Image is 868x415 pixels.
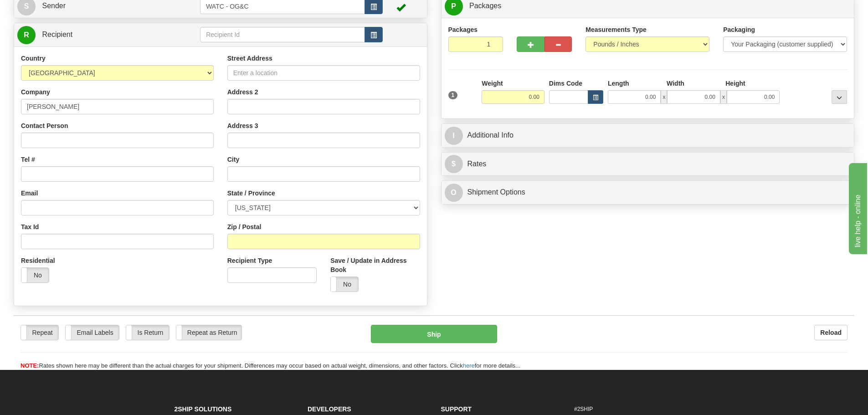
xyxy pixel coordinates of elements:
iframe: chat widget [847,161,867,254]
label: Is Return [126,325,169,340]
label: Width [667,79,684,88]
label: No [21,268,49,282]
h6: #2SHIP [574,406,694,412]
label: City [227,155,239,164]
strong: 2Ship Solutions [175,405,232,413]
label: Repeat as Return [176,325,241,340]
span: I [445,127,463,145]
label: Packaging [723,25,755,34]
span: Packages [469,2,501,10]
b: Reload [820,329,842,336]
div: Rates shown here may be different than the actual charges for your shipment. Differences may occu... [14,362,854,370]
button: Reload [814,325,847,340]
label: Country [21,54,46,63]
label: Residential [21,256,55,265]
a: R Recipient [17,26,180,44]
label: Length [608,79,629,88]
label: Email Labels [66,325,119,340]
span: $ [445,155,463,173]
label: Packages [448,25,478,34]
label: Address 2 [227,87,258,97]
label: Street Address [227,54,272,63]
label: Measurements Type [586,25,647,34]
a: here [463,362,475,369]
label: No [331,277,358,292]
span: NOTE: [21,362,39,369]
label: Email [21,189,38,198]
label: Company [21,87,50,97]
label: Tel # [21,155,35,164]
label: Save / Update in Address Book [330,256,420,274]
label: Weight [482,79,503,88]
button: Ship [371,325,497,343]
div: ... [832,90,847,104]
a: IAdditional Info [445,126,851,145]
label: Zip / Postal [227,222,262,231]
label: Height [725,79,745,88]
span: O [445,184,463,202]
a: OShipment Options [445,183,851,202]
label: Recipient Type [227,256,272,265]
label: State / Province [227,189,275,198]
span: 1 [448,91,458,99]
input: Enter a location [227,65,420,81]
div: live help - online [7,5,84,16]
a: $Rates [445,155,851,174]
input: Recipient Id [200,27,365,42]
span: x [720,90,727,104]
span: x [661,90,667,104]
span: R [17,26,36,44]
strong: Developers [308,405,351,413]
label: Address 3 [227,121,258,130]
span: Recipient [42,31,72,38]
strong: Support [441,405,472,413]
label: Dims Code [549,79,582,88]
label: Tax Id [21,222,39,231]
label: Contact Person [21,121,68,130]
label: Repeat [21,325,58,340]
span: Sender [42,2,66,10]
